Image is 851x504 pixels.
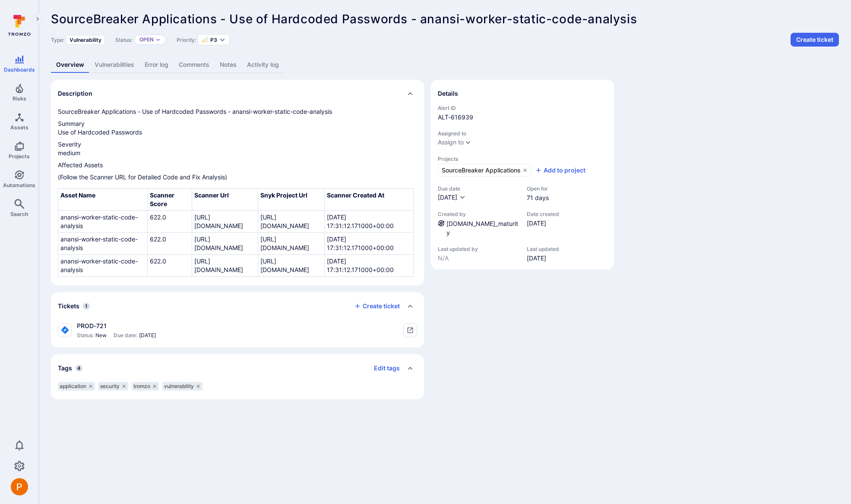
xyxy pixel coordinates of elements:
[77,332,94,339] span: Status:
[58,255,148,277] td: anansi-worker-static-code-analysis
[77,322,156,330] div: PROD-721
[51,12,637,26] span: SourceBreaker Applications - Use of Hardcoded Passwords - anansi-worker-static-code-analysis
[438,156,607,162] span: Projects
[325,233,413,255] td: [DATE] 17:31:12.171000+00:00
[442,166,521,175] span: SourceBreaker Applications
[115,37,132,43] span: Status:
[258,189,325,211] th: Snyk Project Url
[4,66,35,73] span: Dashboards
[438,211,518,217] span: Created by
[51,292,424,347] section: tickets card
[10,211,28,217] span: Search
[11,478,28,495] img: ACg8ocICMCW9Gtmm-eRbQDunRucU07-w0qv-2qX63v-oG-s=s96-c
[354,302,400,310] button: Create ticket
[148,233,192,255] td: 622.0
[89,57,139,73] a: Vulnerabilities
[76,365,82,372] span: 4
[58,173,417,182] p: (Follow the Scanner URL for Detailed Code and Fix Analysis)
[192,189,258,211] th: Scanner Url
[155,37,161,42] button: Expand dropdown
[438,139,464,146] button: Assign to
[58,189,148,211] th: Asset Name
[527,219,559,228] span: [DATE]
[194,235,243,251] a: [URL][DOMAIN_NAME]
[527,211,559,217] span: Date created
[438,105,607,111] span: Alert ID
[260,213,309,229] a: [URL][DOMAIN_NAME]
[438,254,518,263] span: N/A
[325,189,413,211] th: Scanner Created At
[194,257,243,273] a: [URL][DOMAIN_NAME]
[51,37,64,43] span: Type:
[58,119,417,137] p: Summary Use of Hardcoded Passwords
[9,153,30,160] span: Projects
[58,89,92,98] h2: Description
[194,213,243,229] a: [URL][DOMAIN_NAME]
[438,164,531,177] a: SourceBreaker Applications
[11,478,28,495] div: Peter Baker
[83,303,90,310] span: 1
[60,383,86,390] span: application
[527,194,549,202] span: 71 days
[58,107,417,116] p: SourceBreaker Applications - Use of Hardcoded Passwords - anansi-worker-static-code-analysis
[325,211,413,233] td: [DATE] 17:31:12.171000+00:00
[139,332,156,339] span: [DATE]
[438,185,518,202] div: Due date field
[133,383,150,390] span: tromzo
[58,233,148,255] td: anansi-worker-static-code-analysis
[438,113,607,122] span: ALT-616939
[177,37,196,43] span: Priority:
[202,36,217,43] button: P3
[139,36,154,43] button: Open
[58,211,148,233] td: anansi-worker-static-code-analysis
[148,255,192,277] td: 622.0
[535,166,585,175] button: Add to project
[367,361,400,375] button: Edit tags
[148,189,192,211] th: Scanner Score
[98,382,128,391] div: security
[260,257,309,273] a: [URL][DOMAIN_NAME]
[66,35,105,45] div: Vulnerability
[51,57,839,73] div: Alert tabs
[438,89,458,98] h2: Details
[100,383,120,390] span: security
[10,124,28,131] span: Assets
[215,57,242,73] a: Notes
[13,95,26,102] span: Risks
[162,382,202,391] div: vulnerability
[139,57,174,73] a: Error log
[35,16,41,23] i: Expand navigation menu
[210,37,217,43] span: P3
[438,194,466,202] button: [DATE]
[132,382,159,391] div: tromzo
[438,185,518,192] span: Due date
[438,246,518,252] span: Last updated by
[58,382,95,391] div: application
[95,332,107,339] span: New
[58,364,72,373] h2: Tags
[114,332,137,339] span: Due date:
[527,185,549,192] span: Open for
[51,57,89,73] a: Overview
[58,302,79,310] h2: Tickets
[58,161,417,169] p: Affected Assets
[446,220,518,236] a: applications.vulnerability.remediation.snyk.no_maturity
[219,36,226,43] button: Expand dropdown
[527,254,559,263] span: [DATE]
[58,140,417,157] p: Severity medium
[51,80,424,107] div: Collapse description
[164,383,194,390] span: vulnerability
[431,80,614,269] section: details card
[791,33,839,47] button: Create ticket
[438,130,607,137] span: Assigned to
[174,57,215,73] a: Comments
[3,182,35,188] span: Automations
[242,57,284,73] a: Activity log
[438,194,457,201] span: [DATE]
[260,235,309,251] a: [URL][DOMAIN_NAME]
[51,292,424,320] div: Collapse
[51,354,424,382] div: Collapse tags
